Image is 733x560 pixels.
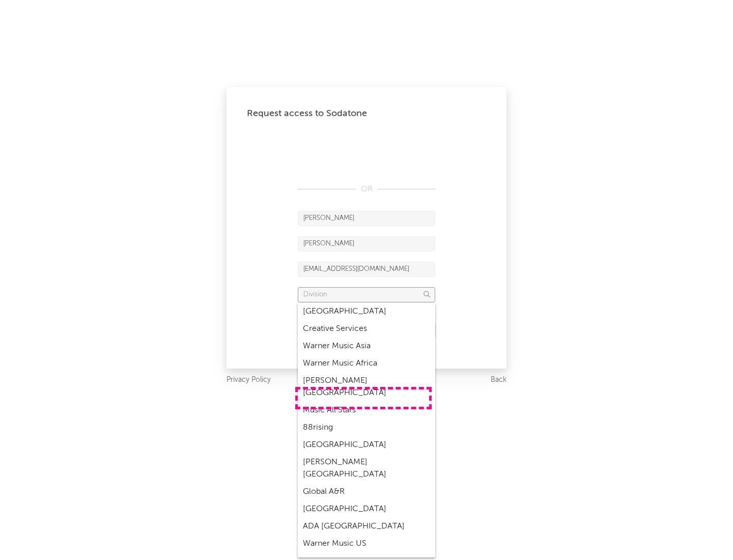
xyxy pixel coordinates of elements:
div: Warner Music Asia [298,338,435,355]
div: OR [298,183,435,195]
div: [PERSON_NAME] [GEOGRAPHIC_DATA] [298,372,435,402]
a: Privacy Policy [227,374,271,386]
div: [GEOGRAPHIC_DATA] [298,436,435,454]
input: Division [298,287,435,302]
div: [GEOGRAPHIC_DATA] [298,500,435,518]
div: Request access to Sodatone [247,107,486,120]
div: Creative Services [298,320,435,338]
a: Back [491,374,506,386]
input: Email [298,262,435,277]
div: [GEOGRAPHIC_DATA] [298,303,435,320]
input: Last Name [298,236,435,251]
div: Music All Stars [298,402,435,419]
div: 88rising [298,419,435,436]
div: [PERSON_NAME] [GEOGRAPHIC_DATA] [298,454,435,483]
div: Warner Music Africa [298,355,435,372]
div: ADA [GEOGRAPHIC_DATA] [298,518,435,535]
div: Global A&R [298,483,435,500]
div: Warner Music US [298,535,435,552]
input: First Name [298,211,435,226]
